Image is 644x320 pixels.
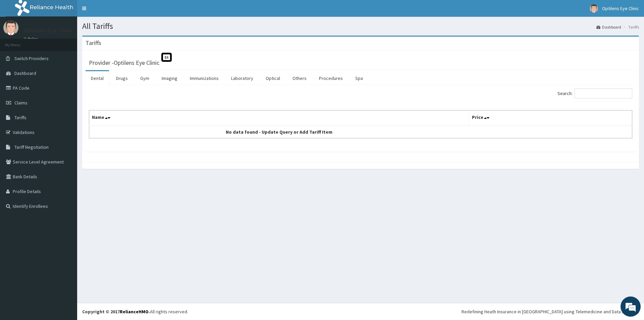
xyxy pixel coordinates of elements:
a: Dental [86,71,109,85]
a: Laboratory [226,71,259,85]
span: Dashboard [14,70,36,76]
h3: Tariffs [86,40,101,46]
a: Dashboard [596,24,621,30]
a: Drugs [111,71,133,85]
h3: Provider - Optilens Eye Clinic [89,60,159,66]
a: Immunizations [184,71,224,85]
h1: All Tariffs [82,22,639,31]
th: Name [89,110,469,126]
footer: All rights reserved. [77,303,644,320]
a: Procedures [314,71,348,85]
a: Imaging [156,71,183,85]
th: Price [469,110,632,126]
span: Tariff Negotiation [14,144,49,150]
a: Online [23,37,40,41]
span: Claims [14,100,28,106]
a: Optical [260,71,285,85]
li: Tariffs [622,24,639,30]
a: Gym [135,71,155,85]
label: Search: [557,88,632,98]
strong: Copyright © 2017 . [82,309,150,315]
span: Switch Providers [14,55,49,61]
a: Others [287,71,312,85]
a: Spa [350,71,368,85]
img: User Image [3,20,18,35]
div: Redefining Heath Insurance in [GEOGRAPHIC_DATA] using Telemedicine and Data Science! [462,308,639,315]
td: No data found - Update Query or Add Tariff Item [89,126,469,138]
input: Search: [575,88,632,98]
img: User Image [590,4,598,13]
a: RelianceHMO [120,309,149,315]
span: Tariffs [14,115,26,121]
span: Optilens Eye Clinic [602,5,639,11]
p: Optilens Eye Clinic [23,27,72,33]
span: St [161,53,172,62]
